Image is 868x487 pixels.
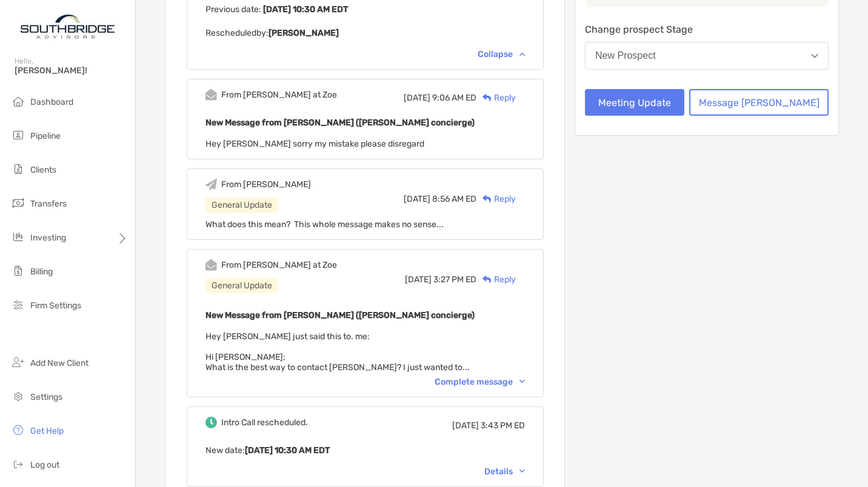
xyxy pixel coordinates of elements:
div: From [PERSON_NAME] [221,179,311,190]
span: What does this mean? This whole message makes no sense... [205,219,444,230]
img: Event icon [205,89,217,101]
div: Complete message [435,377,525,387]
span: [DATE] [404,93,430,103]
span: [PERSON_NAME]! [15,65,128,76]
span: [DATE] [452,420,479,431]
img: pipeline icon [11,128,25,142]
span: [DATE] [405,274,432,285]
div: Details [484,466,525,477]
img: get-help icon [11,423,25,437]
span: Add New Client [30,358,88,368]
span: Hey [PERSON_NAME] just said this to. me: Hi [PERSON_NAME]; What is the best way to contact [PERSO... [205,331,470,373]
img: Zoe Logo [15,5,121,48]
img: Open dropdown arrow [811,54,818,58]
div: Reply [476,273,516,286]
span: 3:27 PM ED [433,274,476,285]
img: transfers icon [11,196,25,210]
img: firm-settings icon [11,297,25,312]
span: [DATE] [404,194,430,204]
b: [PERSON_NAME] [269,28,339,38]
div: Intro Call rescheduled. [221,417,308,428]
span: 8:56 AM ED [432,194,476,204]
b: New Message from [PERSON_NAME] ([PERSON_NAME] concierge) [205,118,475,128]
p: New date : [205,443,525,458]
p: Change prospect Stage [585,22,829,37]
b: [DATE] 10:30 AM EDT [261,4,348,15]
img: Reply icon [482,94,492,102]
p: Rescheduled by: [205,25,525,41]
span: Hey [PERSON_NAME] sorry my mistake please disregard [205,139,424,149]
button: Message [PERSON_NAME] [689,89,829,116]
button: Meeting Update [585,89,684,116]
span: 3:43 PM ED [481,420,525,431]
span: Log out [30,460,59,470]
b: New Message from [PERSON_NAME] ([PERSON_NAME] concierge) [205,310,475,320]
img: dashboard icon [11,94,25,108]
div: Reply [476,91,516,104]
div: From [PERSON_NAME] at Zoe [221,260,337,270]
span: Transfers [30,199,67,209]
div: General Update [205,278,278,293]
span: Dashboard [30,97,73,107]
img: add_new_client icon [11,355,25,369]
div: Collapse [478,49,525,59]
div: Reply [476,193,516,205]
div: General Update [205,197,278,213]
img: Chevron icon [519,469,525,473]
img: Event icon [205,179,217,190]
img: Reply icon [482,195,492,203]
span: Pipeline [30,131,61,141]
img: Reply icon [482,276,492,283]
img: Chevron icon [519,52,525,56]
img: Chevron icon [519,380,525,383]
b: [DATE] 10:30 AM EDT [245,445,330,456]
span: Settings [30,392,62,402]
img: Event icon [205,259,217,271]
img: billing icon [11,263,25,278]
p: Previous date: [205,2,525,17]
div: From [PERSON_NAME] at Zoe [221,90,337,100]
div: New Prospect [595,50,656,61]
img: logout icon [11,457,25,471]
span: Get Help [30,426,64,436]
span: 9:06 AM ED [432,93,476,103]
img: settings icon [11,389,25,403]
img: clients icon [11,162,25,176]
button: New Prospect [585,42,829,70]
span: Investing [30,233,66,243]
span: Firm Settings [30,300,81,311]
span: Clients [30,165,56,175]
img: Event icon [205,417,217,428]
img: investing icon [11,230,25,244]
span: Billing [30,267,53,277]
